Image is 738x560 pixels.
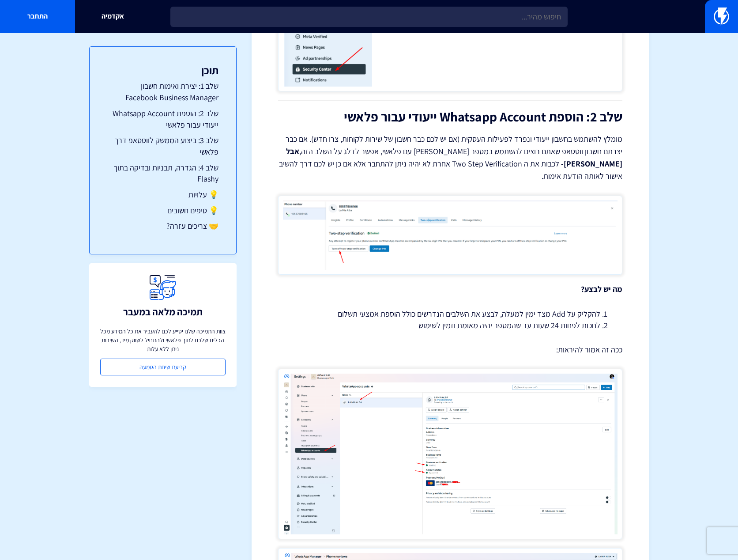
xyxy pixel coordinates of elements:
h2: שלב 2: הוספת Whatsapp Account ייעודי עבור פלאשי [278,110,622,124]
li: להקליק על Add מצד ימין למעלה, לבצע את השלבים הנדרשים כולל הוספת אמצעי תשלום [300,308,600,320]
a: 🤝 צריכים עזרה? [107,220,218,232]
p: ככה זה אמור להיראות: [278,344,622,356]
a: 💡 עלויות [107,189,218,201]
input: חיפוש מהיר... [170,7,568,27]
a: שלב 1: יצירת ואימות חשבון Facebook Business Manager [107,80,218,103]
a: שלב 2: הוספת Whatsapp Account ייעודי עבור פלאשי [107,108,218,130]
a: קביעת שיחת הטמעה [100,359,226,375]
strong: אבל [PERSON_NAME] [286,146,622,169]
p: צוות התמיכה שלנו יסייע לכם להעביר את כל המידע מכל הכלים שלכם לתוך פלאשי ולהתחיל לשווק מיד, השירות... [100,327,226,353]
li: לחכות לפחות 24 שעות עד שהמספר יהיה מאומת וזמין לשימוש [300,320,600,331]
a: 💡 טיפים חשובים [107,205,218,216]
a: שלב 4: הגדרה, תבניות ובדיקה בתוך Flashy [107,162,218,185]
h3: תמיכה מלאה במעבר [123,306,203,317]
strong: מה יש לבצע? [581,284,622,294]
p: מומלץ להשתמש בחשבון ייעודי ונפרד לפעילות העסקית (אם יש לכם כבר חשבון של שירות לקוחות, צרו חדש). א... [278,133,622,182]
h3: תוכן [107,64,218,76]
a: שלב 3: ביצוע הממשק לווטסאפ דרך פלאשי [107,135,218,157]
